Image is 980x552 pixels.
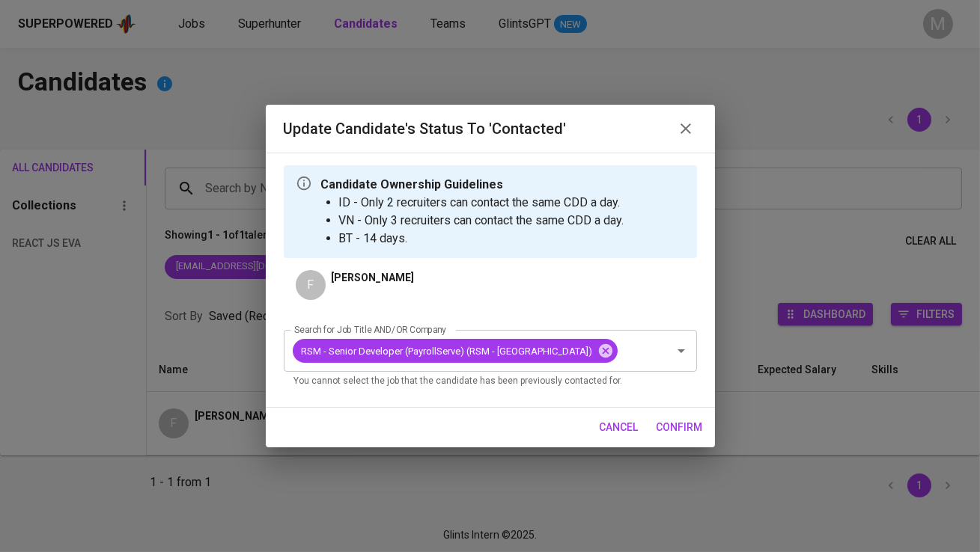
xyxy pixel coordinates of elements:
[671,340,692,361] button: Open
[293,339,618,363] div: RSM - Senior Developer (PayrollServe) (RSM - [GEOGRAPHIC_DATA])
[296,270,326,300] div: F
[293,344,602,358] span: RSM - Senior Developer (PayrollServe) (RSM - [GEOGRAPHIC_DATA])
[332,270,415,285] p: [PERSON_NAME]
[339,212,624,230] li: VN - Only 3 recruiters can contact the same CDD a day.
[339,230,624,248] li: BT - 14 days.
[294,374,687,389] p: You cannot select the job that the candidate has been previously contacted for.
[651,414,709,441] button: confirm
[339,194,624,212] li: ID - Only 2 recruiters can contact the same CDD a day.
[284,117,567,141] h6: Update Candidate's Status to 'Contacted'
[600,418,639,437] span: cancel
[594,414,645,441] button: cancel
[657,418,703,437] span: confirm
[321,176,624,194] p: Candidate Ownership Guidelines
